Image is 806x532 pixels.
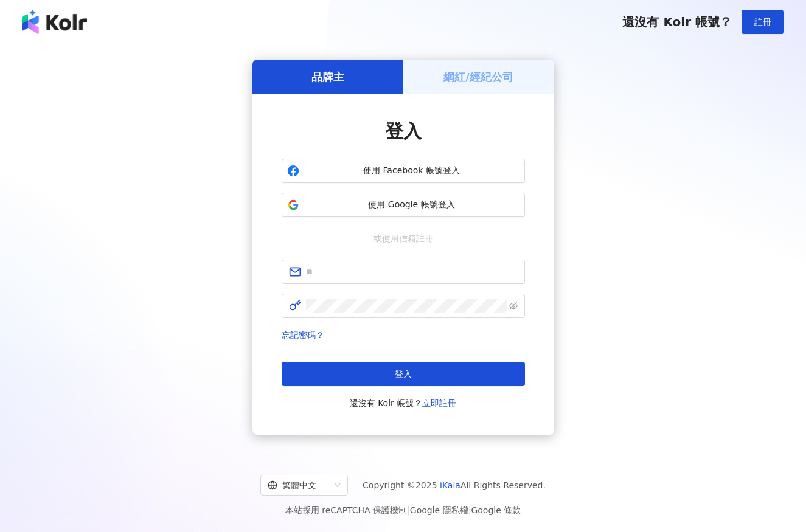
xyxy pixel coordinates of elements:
span: 還沒有 Kolr 帳號？ [350,396,457,410]
span: 還沒有 Kolr 帳號？ [622,15,732,29]
a: Google 條款 [471,505,521,515]
button: 註冊 [742,10,784,34]
span: 登入 [385,120,422,142]
a: 忘記密碼？ [282,330,324,340]
span: 使用 Google 帳號登入 [304,199,519,211]
a: 立即註冊 [422,398,456,408]
button: 使用 Google 帳號登入 [282,193,525,217]
button: 使用 Facebook 帳號登入 [282,159,525,183]
img: logo [22,10,87,34]
span: 或使用信箱註冊 [365,232,442,245]
span: 本站採用 reCAPTCHA 保護機制 [285,503,521,517]
span: | [468,505,471,515]
div: 繁體中文 [268,475,330,495]
span: | [407,505,410,515]
span: 登入 [395,369,412,379]
a: Google 隱私權 [410,505,468,515]
span: 使用 Facebook 帳號登入 [304,165,519,177]
span: Copyright © 2025 All Rights Reserved. [363,478,546,492]
span: 註冊 [754,17,771,27]
h5: 網紅/經紀公司 [443,69,513,85]
a: iKala [440,480,460,490]
button: 登入 [282,362,525,386]
h5: 品牌主 [311,69,344,85]
span: eye-invisible [509,302,518,310]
